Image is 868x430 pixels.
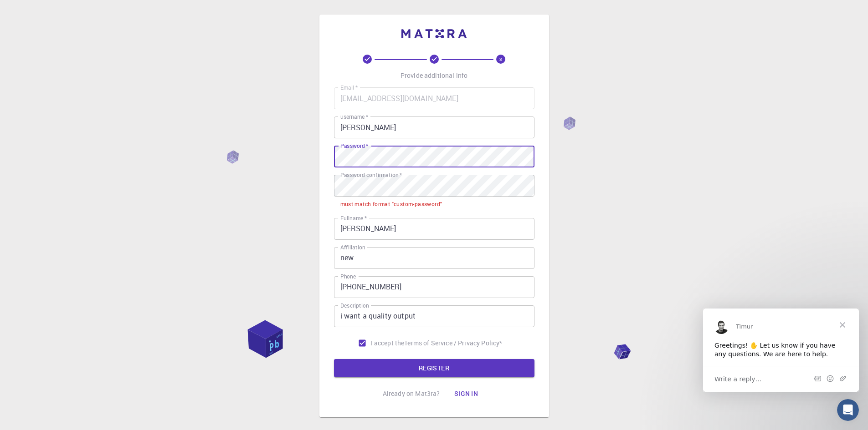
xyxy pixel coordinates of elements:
[334,359,534,377] button: REGISTER
[340,302,369,309] label: Description
[340,273,356,280] label: Phone
[340,171,402,179] label: Password confirmation
[340,243,365,251] label: Affiliation
[447,384,485,403] button: Sign in
[340,214,367,222] label: Fullname
[837,399,859,421] iframe: Intercom live chat
[499,56,502,62] text: 3
[383,389,440,398] p: Already on Mat3ra?
[703,309,859,392] iframe: Intercom live chat message
[340,142,368,150] label: Password
[404,339,502,348] a: Terms of Service / Privacy Policy*
[340,113,368,121] label: username
[404,339,502,348] p: Terms of Service / Privacy Policy *
[371,339,405,348] span: I accept the
[340,84,358,91] label: Email
[401,71,467,80] p: Provide additional info
[340,200,442,209] div: must match format "custom-password"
